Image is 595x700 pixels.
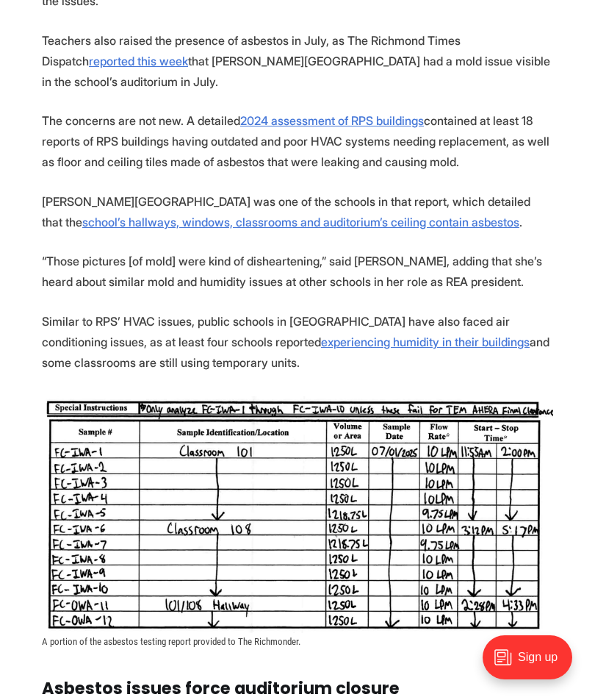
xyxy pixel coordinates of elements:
[321,335,530,349] a: experiencing humidity in their buildings
[470,628,595,700] iframe: portal-trigger
[89,54,188,68] a: reported this week
[42,676,400,700] strong: Asbestos issues force auditorium closure
[42,251,553,292] p: “Those pictures [of mold] were kind of disheartening,” said [PERSON_NAME], adding that she’s hear...
[240,113,424,128] a: 2024 assessment of RPS buildings
[42,191,553,232] p: [PERSON_NAME][GEOGRAPHIC_DATA] was one of the schools in that report, which detailed that the .
[42,30,553,92] p: Teachers also raised the presence of asbestos in July, as The Richmond Times Dispatch that [PERSO...
[42,110,553,172] p: The concerns are not new. A detailed contained at least 18 reports of RPS buildings having outdat...
[42,636,300,647] span: A portion of the asbestos testing report provided to The Richmonder.
[82,215,519,229] a: school’s hallways, windows, classrooms and auditorium’s ceiling contain asbestos
[42,311,553,373] p: Similar to RPS’ HVAC issues, public schools in [GEOGRAPHIC_DATA] have also faced air conditioning...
